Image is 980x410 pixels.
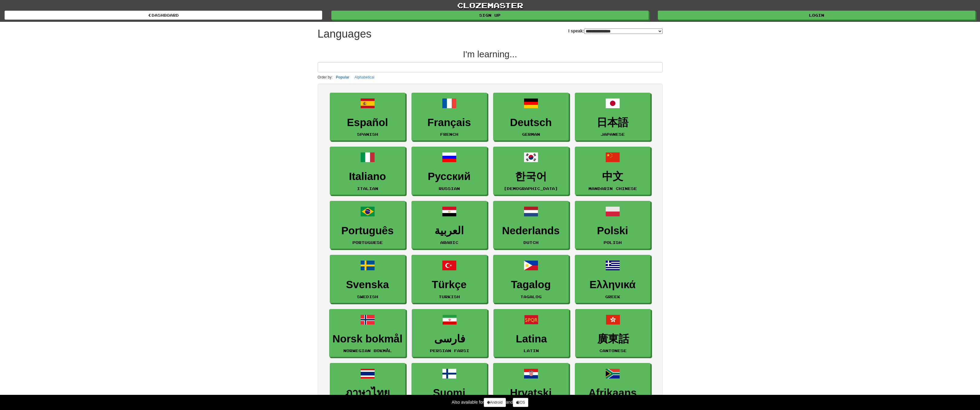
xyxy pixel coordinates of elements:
a: DeutschGerman [493,93,569,141]
h3: Suomi [415,387,484,399]
a: Sign up [331,11,649,20]
h3: Español [333,117,402,128]
h3: Ελληνικά [578,279,647,291]
small: Mandarin Chinese [588,186,637,191]
small: Cantonese [599,348,627,353]
button: Alphabetical [353,74,376,81]
small: French [440,132,458,136]
small: Dutch [523,240,539,245]
small: German [522,132,540,136]
h1: Languages [318,28,372,40]
a: TürkçeTurkish [411,255,487,303]
h3: Polski [578,225,647,237]
small: Norwegian Bokmål [343,348,392,353]
a: iOS [513,398,528,407]
h3: Hrvatski [497,387,565,399]
small: Russian [439,186,460,191]
small: [DEMOGRAPHIC_DATA] [504,186,558,191]
a: NederlandsDutch [493,201,569,249]
a: العربيةArabic [411,201,487,249]
small: Turkish [439,295,460,299]
h3: Русский [415,171,484,182]
h3: Français [415,117,484,128]
h3: Türkçe [415,279,484,291]
a: PortuguêsPortuguese [330,201,405,249]
a: 한국어[DEMOGRAPHIC_DATA] [493,147,569,195]
small: Order by: [318,75,333,79]
h3: Nederlands [497,225,565,237]
h3: Italiano [333,171,402,182]
small: Latin [524,348,539,353]
small: Tagalog [520,295,542,299]
h3: Svenska [333,279,402,291]
small: Arabic [440,240,458,245]
a: Norsk bokmålNorwegian Bokmål [329,309,406,357]
small: Greek [605,295,620,299]
button: Popular [334,74,351,81]
h3: Tagalog [497,279,565,291]
a: ΕλληνικάGreek [575,255,651,303]
a: Android [484,398,506,407]
h2: I'm learning... [318,49,663,59]
a: ItalianoItalian [330,147,405,195]
a: Login [658,11,975,20]
small: Portuguese [352,240,383,245]
small: Polish [604,240,622,245]
h3: Português [333,225,402,237]
a: FrançaisFrench [411,93,487,141]
a: فارسیPersian Farsi [412,309,487,357]
a: 廣東話Cantonese [575,309,651,357]
h3: فارسی [415,333,484,345]
h3: ภาษาไทย [333,387,402,399]
a: LatinaLatin [493,309,569,357]
a: 日本語Japanese [575,93,651,141]
a: TagalogTagalog [493,255,569,303]
h3: 中文 [578,171,647,182]
h3: 日本語 [578,117,647,128]
h3: العربية [415,225,484,237]
a: 中文Mandarin Chinese [575,147,651,195]
h3: Latina [497,333,566,345]
label: I speak: [568,28,662,34]
small: Spanish [357,132,378,136]
h3: 廣東話 [578,333,647,345]
a: PolskiPolish [575,201,651,249]
a: EspañolSpanish [330,93,405,141]
h3: Norsk bokmål [333,333,402,345]
small: Swedish [357,295,378,299]
a: dashboard [5,11,322,20]
h3: Deutsch [497,117,565,128]
a: SvenskaSwedish [330,255,405,303]
select: I speak: [584,28,663,34]
h3: Afrikaans [578,387,647,399]
small: Persian Farsi [430,348,469,353]
a: РусскийRussian [411,147,487,195]
h3: 한국어 [497,171,565,182]
small: Italian [357,186,378,191]
small: Japanese [601,132,625,136]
